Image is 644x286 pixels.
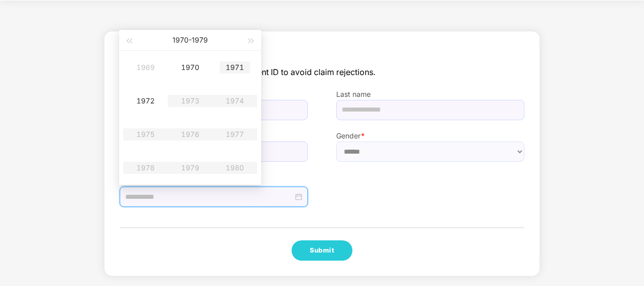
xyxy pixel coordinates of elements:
[120,47,524,66] span: Mother Detail
[220,61,250,74] div: 1971
[172,30,208,50] button: 1970-1979
[123,51,168,84] td: 1969
[212,51,257,84] td: 1971
[130,61,161,74] div: 1969
[175,61,205,74] div: 1970
[336,130,524,141] label: Gender
[168,51,212,84] td: 1970
[130,95,161,107] div: 1972
[292,240,352,261] button: Submit
[123,84,168,118] td: 1972
[120,66,524,79] span: The detail should be as per government ID to avoid claim rejections.
[336,89,524,100] label: Last name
